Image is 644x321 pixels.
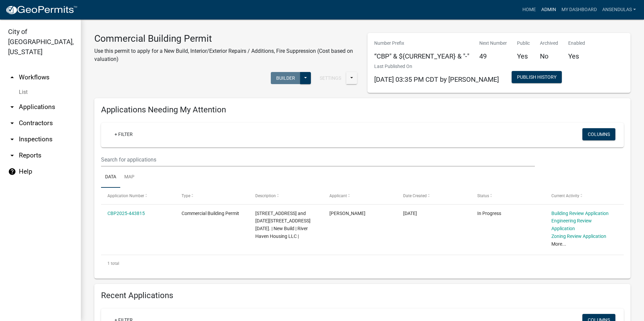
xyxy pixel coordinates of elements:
p: Last Published On [374,63,499,70]
span: [DATE] 03:35 PM CDT by [PERSON_NAME] [374,75,499,83]
a: My Dashboard [559,3,600,16]
i: arrow_drop_down [8,119,16,127]
h4: Recent Applications [101,291,624,300]
button: Settings [314,72,347,84]
span: Description [255,193,276,198]
h4: Applications Needing My Attention [101,105,624,115]
h5: Yes [517,52,530,60]
p: Public [517,40,530,47]
button: Publish History [512,71,562,83]
datatable-header-cell: Date Created [397,188,471,204]
input: Search for applications [101,153,535,167]
span: Applicant [329,193,347,198]
h5: “CBP" & ${CURRENT_YEAR} & "-" [374,52,469,60]
span: Commercial Building Permit [182,211,239,216]
span: Application Number [107,193,144,198]
span: Status [477,193,489,198]
span: Current Activity [551,193,579,198]
span: 07/01/2025 [403,211,417,216]
h5: No [540,52,558,60]
a: Home [520,3,539,16]
h5: 49 [479,52,507,60]
h5: Yes [568,52,585,60]
i: arrow_drop_down [8,135,16,143]
wm-modal-confirm: Workflow Publish History [512,75,562,80]
button: Columns [582,128,615,140]
i: arrow_drop_up [8,73,16,81]
button: Builder [271,72,300,84]
i: arrow_drop_down [8,103,16,111]
i: arrow_drop_down [8,151,16,159]
datatable-header-cell: Application Number [101,188,175,204]
div: 1 total [101,255,624,272]
i: help [8,168,16,176]
a: Building Review Application [551,211,609,216]
p: Number Prefix [374,40,469,47]
span: Dean Madagan [329,211,365,216]
datatable-header-cell: Type [175,188,249,204]
span: In Progress [477,211,501,216]
a: Engineering Review Application [551,218,592,231]
datatable-header-cell: Applicant [323,188,397,204]
a: + Filter [109,128,138,140]
p: Use this permit to apply for a New Build, Interior/Exterior Repairs / Additions, Fire Suppression... [94,47,357,63]
span: Date Created [403,193,427,198]
datatable-header-cell: Current Activity [545,188,619,204]
p: Next Number [479,40,507,47]
a: Zoning Review Application [551,234,606,239]
span: Type [182,193,190,198]
a: More... [551,241,566,247]
h3: Commercial Building Permit [94,33,357,44]
span: 1800 North Highland Avenue and 1425-1625 Maplewood Drive. | New Build | River Haven Housing LLC | [255,211,311,239]
p: Enabled [568,40,585,47]
datatable-header-cell: Description [249,188,323,204]
a: ansendulas [600,3,639,16]
datatable-header-cell: Status [471,188,545,204]
p: Archived [540,40,558,47]
a: Data [101,167,120,188]
a: Map [120,167,138,188]
a: Admin [539,3,559,16]
a: CBP2025-443815 [107,211,145,216]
